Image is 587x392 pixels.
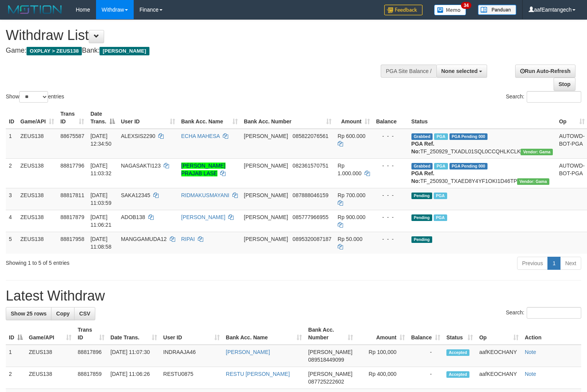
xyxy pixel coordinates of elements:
span: [PERSON_NAME] [244,133,288,139]
td: Rp 100,000 [356,345,408,367]
h1: Latest Withdraw [6,288,581,304]
th: Balance: activate to sort column ascending [408,323,443,345]
th: Status [408,107,556,129]
span: Accepted [446,349,469,356]
span: Marked by aafpengsreynich [434,214,447,221]
span: Vendor URL: https://trx31.1velocity.biz [517,178,549,185]
th: Date Trans.: activate to sort column descending [87,107,118,129]
span: [PERSON_NAME] [244,163,288,169]
div: - - - [376,132,405,140]
td: - [408,345,443,367]
td: INDRAAJA46 [160,345,223,367]
span: Rp 1.000.000 [338,163,361,176]
th: Op: activate to sort column ascending [476,323,521,345]
th: Bank Acc. Number: activate to sort column ascending [241,107,335,129]
span: PGA Pending [449,163,488,169]
span: [DATE] 11:06:21 [90,214,111,228]
a: Previous [517,257,548,270]
span: Marked by aafpengsreynich [434,133,448,140]
span: Copy 085822076561 to clipboard [293,133,328,139]
span: Copy 087888046159 to clipboard [293,192,328,198]
span: 34 [461,2,471,9]
span: 88675587 [60,133,84,139]
span: Copy 089518449099 to clipboard [308,357,344,363]
span: OXPLAY > ZEUS138 [27,47,82,55]
span: [DATE] 12:34:50 [90,133,111,147]
span: [DATE] 11:03:32 [90,163,111,176]
span: [PERSON_NAME] [99,47,149,55]
input: Search: [527,91,581,103]
a: Note [525,371,536,377]
span: Copy 0895320087187 to clipboard [293,236,332,242]
span: CSV [79,311,90,317]
td: aafKEOCHANY [476,367,521,389]
img: Button%20Memo.svg [434,5,466,15]
th: Trans ID: activate to sort column ascending [57,107,87,129]
td: - [408,367,443,389]
b: PGA Ref. No: [411,141,434,154]
span: Marked by aafpengsreynich [434,163,448,169]
th: Balance [373,107,408,129]
img: panduan.png [478,5,516,15]
a: Run Auto-Refresh [515,65,575,78]
td: aafKEOCHANY [476,345,521,367]
td: [DATE] 11:07:30 [108,345,160,367]
div: PGA Site Balance / [381,65,436,78]
th: Game/API: activate to sort column ascending [26,323,75,345]
span: 88817879 [60,214,84,220]
th: ID [6,107,17,129]
a: 1 [547,257,560,270]
span: [DATE] 11:08:58 [90,236,111,250]
div: - - - [376,191,405,199]
td: 2 [6,367,26,389]
th: Bank Acc. Name: activate to sort column ascending [178,107,241,129]
span: Grabbed [411,163,433,169]
th: Bank Acc. Name: activate to sort column ascending [223,323,305,345]
div: - - - [376,235,405,243]
span: Copy [56,311,70,317]
th: Date Trans.: activate to sort column ascending [108,323,160,345]
a: ECHA MAHESA [181,133,220,139]
span: 88817796 [60,163,84,169]
td: ZEUS138 [17,129,57,159]
a: [PERSON_NAME] [181,214,226,220]
span: MANGGAMUDA12 [121,236,167,242]
span: Copy 085777966955 to clipboard [293,214,328,220]
td: TF_250930_TXAED8Y4YF1OKI1D46TP [408,158,556,188]
span: Vendor URL: https://trx31.1velocity.biz [521,149,553,155]
label: Search: [506,307,581,319]
span: NAGASAKTI123 [121,163,161,169]
th: Amount: activate to sort column ascending [356,323,408,345]
span: [DATE] 11:03:59 [90,192,111,206]
span: Rp 900.000 [338,214,365,220]
h1: Withdraw List [6,28,384,43]
div: - - - [376,162,405,169]
td: ZEUS138 [17,232,57,254]
span: Rp 50.000 [338,236,363,242]
span: Marked by aafpengsreynich [434,193,447,199]
th: Game/API: activate to sort column ascending [17,107,57,129]
span: Rp 700.000 [338,192,365,198]
span: [PERSON_NAME] [244,192,288,198]
label: Search: [506,91,581,103]
a: Copy [51,307,75,320]
select: Showentries [19,91,48,103]
td: 3 [6,188,17,210]
td: 88817859 [75,367,107,389]
span: [PERSON_NAME] [308,371,352,377]
a: CSV [74,307,95,320]
span: Rp 600.000 [338,133,365,139]
h4: Game: Bank: [6,47,384,55]
span: Copy 082361570751 to clipboard [293,163,328,169]
td: 2 [6,158,17,188]
a: [PERSON_NAME] [226,349,270,355]
td: ZEUS138 [26,345,75,367]
td: 88817896 [75,345,107,367]
span: ALEXSIS2290 [121,133,156,139]
span: [PERSON_NAME] [244,214,288,220]
span: [PERSON_NAME] [244,236,288,242]
th: Amount: activate to sort column ascending [335,107,373,129]
a: RIDMAKUSMAYANI [181,192,230,198]
a: Show 25 rows [6,307,51,320]
b: PGA Ref. No: [411,170,434,184]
